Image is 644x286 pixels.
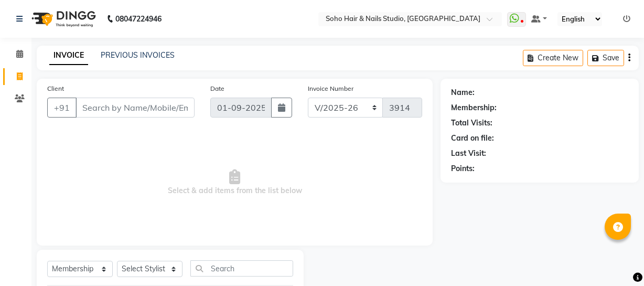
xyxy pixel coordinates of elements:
[47,130,422,235] span: Select & add items from the list below
[523,50,583,66] button: Create New
[451,163,475,174] div: Points:
[115,4,162,34] b: 08047224946
[451,87,475,98] div: Name:
[451,102,497,113] div: Membership:
[210,84,224,93] label: Date
[76,98,195,118] input: Search by Name/Mobile/Email/Code
[451,148,486,159] div: Last Visit:
[587,50,624,66] button: Save
[49,46,88,65] a: INVOICE
[47,98,77,118] button: +91
[308,84,353,93] label: Invoice Number
[190,260,293,277] input: Search
[101,50,175,60] a: PREVIOUS INVOICES
[47,84,64,93] label: Client
[600,244,634,276] iframe: chat widget
[451,118,492,129] div: Total Visits:
[451,133,494,144] div: Card on file:
[27,4,99,34] img: logo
